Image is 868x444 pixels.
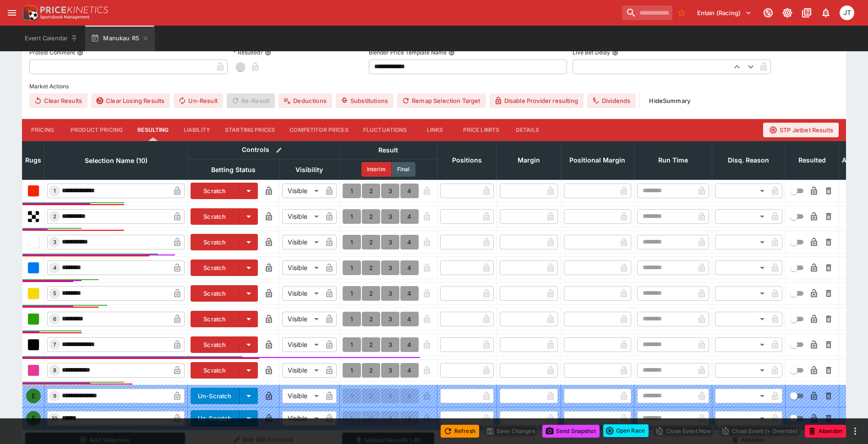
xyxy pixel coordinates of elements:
button: Connected to PK [760,5,776,21]
span: Selection Name (10) [75,155,158,166]
button: Remap Selection Target [397,93,486,108]
button: Notifications [818,5,834,21]
button: Un-Scratch [191,410,240,427]
button: HideSummary [644,93,696,108]
button: 2 [362,209,380,224]
button: Blender Price Template Name [448,49,455,56]
button: open drawer [4,5,20,21]
button: Scratch [191,336,240,353]
button: Liability [176,119,218,141]
button: 4 [400,184,419,198]
button: 1 [343,286,361,301]
button: 4 [400,209,419,224]
button: 2 [362,312,380,326]
div: Visible [282,363,322,378]
th: Rugs [22,141,44,179]
button: Live Bet Delay [612,49,618,56]
button: Scratch [191,285,240,302]
button: 4 [400,286,419,301]
img: PriceKinetics [40,6,108,13]
span: Visibility [285,164,333,175]
button: 3 [381,363,399,378]
button: 4 [400,363,419,378]
button: Clear Results [29,93,87,108]
span: 6 [51,316,58,322]
button: 1 [343,184,361,198]
button: No Bookmarks [674,5,689,20]
span: 4 [51,265,58,271]
button: Resulted? [265,49,271,56]
button: Deductions [278,93,332,108]
button: Starting Prices [218,119,282,141]
th: Resulted [785,141,839,179]
button: 2 [362,363,380,378]
button: Open Race [603,424,649,437]
img: PriceKinetics Logo [20,4,38,22]
button: 1 [343,260,361,275]
div: Visible [282,260,322,275]
button: Scratch [191,362,240,379]
button: Competitor Prices [282,119,356,141]
button: Fluctuations [356,119,415,141]
button: Documentation [798,5,815,21]
div: Josh Tanner [840,5,854,20]
span: 8 [51,367,58,374]
button: Un-Scratch [191,388,240,404]
button: Send Snapshot [542,425,600,438]
button: Interim [361,162,392,177]
th: Positions [437,141,497,179]
button: 4 [400,260,419,275]
button: Dividends [587,93,636,108]
button: 3 [381,209,399,224]
div: Visible [282,411,322,426]
span: Betting Status [201,164,266,175]
div: E [26,411,41,426]
span: Re-Result [227,93,275,108]
button: Final [392,162,415,177]
span: 10 [50,415,59,422]
p: Protest Comment [29,49,75,56]
button: Scratch [191,183,240,199]
div: Visible [282,209,322,224]
span: 3 [51,239,58,245]
button: 2 [362,184,380,198]
button: Details [507,119,548,141]
button: Links [415,119,456,141]
button: Event Calendar [19,26,83,51]
button: 1 [343,235,361,249]
img: Sportsbook Management [40,15,90,19]
button: 1 [343,363,361,378]
th: Margin [497,141,561,179]
div: Visible [282,235,322,249]
button: more [850,426,861,437]
button: Scratch [191,234,240,250]
th: Run Time [634,141,712,179]
button: 3 [381,312,399,326]
button: 3 [381,184,399,198]
button: 2 [362,235,380,249]
button: 2 [362,337,380,352]
button: Select Tenant [692,5,757,20]
span: Mark an event as closed and abandoned. [805,426,846,435]
button: Scratch [191,208,240,225]
button: Abandon [805,425,846,438]
th: Result [339,141,437,159]
span: 7 [51,341,58,348]
div: Visible [282,389,322,403]
button: Un-Result [174,93,223,108]
p: Resulted? [233,49,263,56]
span: 1 [52,188,58,194]
button: Manukau R5 [85,26,155,51]
th: Disq. Reason [712,141,785,179]
button: 4 [400,337,419,352]
button: 4 [400,235,419,249]
div: Visible [282,286,322,301]
button: 3 [381,260,399,275]
button: 1 [343,209,361,224]
button: 2 [362,260,380,275]
div: split button [603,424,649,437]
button: Substitutions [336,93,393,108]
button: Scratch [191,311,240,327]
button: Protest Comment [77,49,83,56]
